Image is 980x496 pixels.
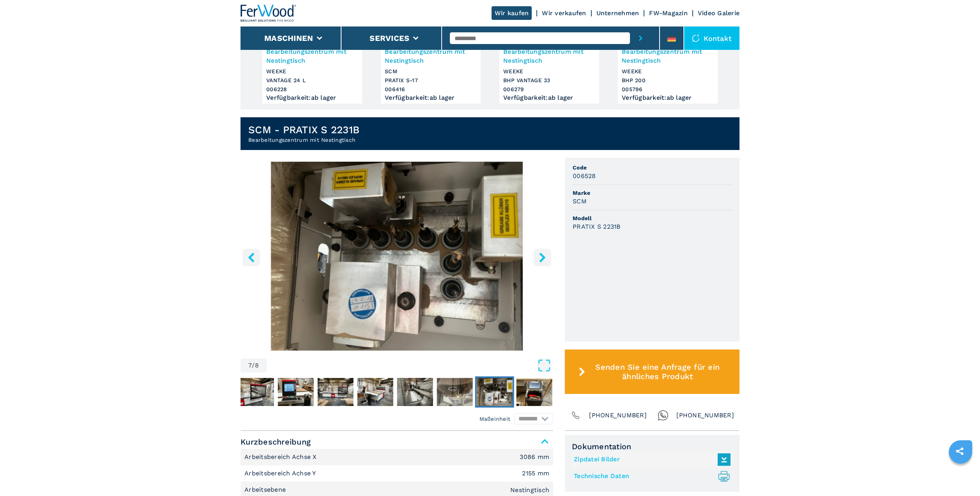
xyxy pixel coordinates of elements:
[522,470,549,477] em: 2155 mm
[510,487,549,493] em: Nestingtisch
[649,9,688,17] a: FW-Magazin
[534,249,551,266] button: right-button
[385,67,477,94] h3: SCM PRATIX S-17 006416
[316,376,355,408] button: Go to Slide 3
[520,454,549,460] em: 3086 mm
[596,9,639,17] a: Unternehmen
[244,453,319,461] p: Arbeitsbereich Achse X
[573,164,732,171] span: Code
[241,435,553,449] span: Kurzbeschreibung
[356,376,395,408] button: Go to Slide 4
[492,6,532,20] a: Wir kaufen
[698,9,739,17] a: Video Galerie
[370,34,409,43] button: Services
[475,376,514,408] button: Go to Slide 7
[244,469,318,478] p: Arbeitsbereich Achse Y
[479,415,511,423] em: Maßeinheit
[950,441,969,461] a: sharethis
[397,378,433,406] img: ad9d614b133b6aa4617cd9c9410c772a
[278,378,314,406] img: 3f287730bd941626a72d8344c0b836e6
[238,378,274,406] img: fb814efe5b73974c490d9daeee0ef691
[517,378,552,406] img: 6d902e956f819ed045b4e9edd6a69d48
[589,362,727,381] span: Senden Sie eine Anfrage für ein ähnliches Produkt
[396,376,435,408] button: Go to Slide 5
[276,376,315,408] button: Go to Slide 2
[266,67,358,94] h3: WEEKE VANTAGE 24 L 006228
[565,349,739,394] button: Senden Sie eine Anfrage für ein ähnliches Produkt
[692,34,700,42] img: Kontakt
[573,214,732,222] span: Modell
[266,47,358,65] h3: Bearbeitungszentrum mit Nestingtisch
[248,362,252,369] span: 7
[244,485,288,494] p: Arbeitsebene
[385,96,477,100] div: Verfügbarkeit : ab lager
[622,67,714,94] h3: WEEKE BHP 200 005796
[385,47,477,65] h3: Bearbeitungszentrum mit Nestingtisch
[437,378,473,406] img: 11d52a28ce9e1629978246956e2e107a
[241,5,297,22] img: Ferwood
[318,378,354,406] img: 687e3380f6e2d00ac00d3154d0b25f0b
[266,96,358,100] div: Verfügbarkeit : ab lager
[241,162,553,351] div: Go to Slide 7
[241,162,553,351] img: Bearbeitungszentrum mit Nestingtisch SCM PRATIX S 2231B
[589,410,647,421] span: [PHONE_NUMBER]
[572,442,732,451] span: Dokumentation
[622,47,714,65] h3: Bearbeitungszentrum mit Nestingtisch
[435,376,474,408] button: Go to Slide 6
[574,453,727,466] a: Zipdatei Bilder
[676,410,734,421] span: [PHONE_NUMBER]
[573,222,621,231] h3: PRATIX S 2231B
[255,362,259,369] span: 8
[242,249,260,266] button: left-button
[269,358,551,372] button: Open Fullscreen
[477,378,513,406] img: afbbb477668222546758ffff43068d52
[248,136,359,144] h2: Bearbeitungszentrum mit Nestingtisch
[252,362,255,369] span: /
[542,9,586,17] a: Wir verkaufen
[357,378,393,406] img: f7de1b9c3459395eb84196a4c8d82ce1
[573,197,587,206] h3: SCM
[573,189,732,197] span: Marke
[630,26,651,50] button: submit-button
[237,376,276,408] button: Go to Slide 1
[947,461,974,490] iframe: Chat
[503,47,595,65] h3: Bearbeitungszentrum mit Nestingtisch
[264,34,313,43] button: Maschinen
[503,96,595,100] div: Verfügbarkeit : ab lager
[574,470,727,483] a: Technische Daten
[503,67,595,94] h3: WEEKE BHP VANTAGE 33 006279
[573,171,596,180] h3: 006528
[515,376,554,408] button: Go to Slide 8
[248,124,359,136] h1: SCM - PRATIX S 2231B
[658,410,669,421] img: Whatsapp
[237,376,549,408] nav: Thumbnail Navigation
[570,410,581,421] img: Phone
[684,26,739,50] div: Kontakt
[622,96,714,100] div: Verfügbarkeit : ab lager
